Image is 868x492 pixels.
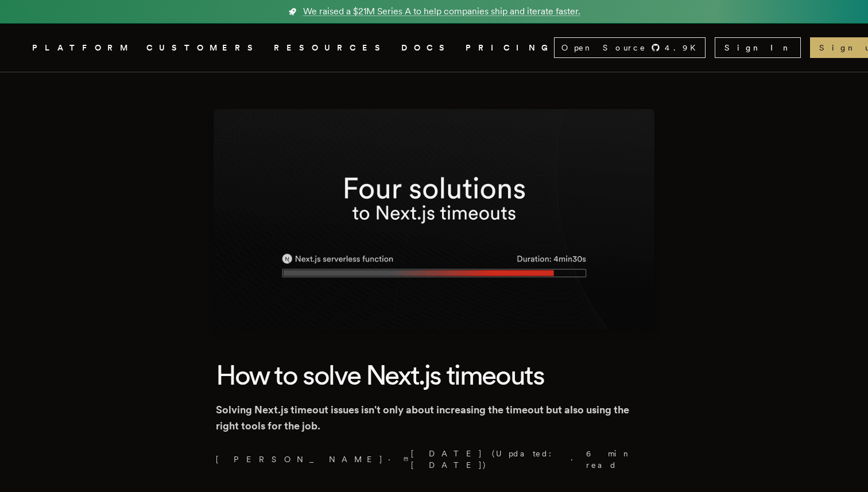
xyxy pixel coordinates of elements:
[274,41,387,55] button: RESOURCES
[216,448,652,471] p: · ·
[586,448,645,471] span: 6 min read
[216,357,652,393] h1: How to solve Next.js timeouts
[303,5,580,18] span: We raised a $21M Series A to help companies ship and iterate faster.
[401,41,452,55] a: DOCS
[404,448,566,471] span: [DATE] (Updated: [DATE] )
[32,41,133,55] button: PLATFORM
[216,402,652,434] p: Solving Next.js timeout issues isn't only about increasing the timeout but also using the right t...
[216,454,383,465] a: [PERSON_NAME]
[561,42,646,53] span: Open Source
[715,37,801,58] a: Sign In
[665,42,703,53] span: 4.9 K
[214,109,654,330] img: Featured image for How to solve Next.js timeouts blog post
[146,41,260,55] a: CUSTOMERS
[466,41,554,55] a: PRICING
